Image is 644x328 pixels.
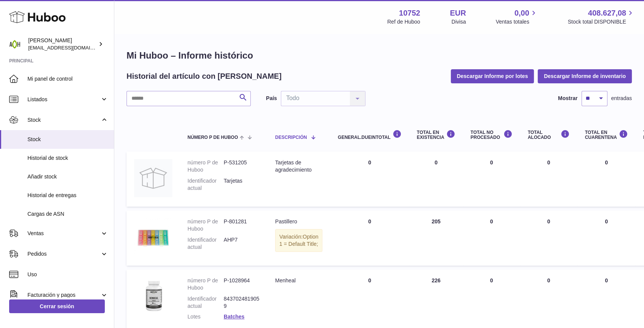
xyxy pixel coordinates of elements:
dt: Identificador actual [187,236,224,251]
span: Facturación y pagos [27,291,100,299]
strong: 10752 [399,8,420,18]
span: Option 1 = Default Title; [279,234,318,247]
div: Menheal [275,277,322,284]
span: 0 [605,277,608,283]
div: Tarjetas de agradecimiento [275,159,322,174]
span: Mi panel de control [27,75,108,83]
span: 408.627,08 [588,8,626,18]
td: 0 [520,210,577,266]
span: 0,00 [514,8,529,18]
label: País [266,95,277,102]
dd: P-1028964 [224,277,260,291]
div: Total en EXISTENCIA [417,130,455,140]
div: Divisa [452,18,466,25]
div: Total NO PROCESADO [471,130,513,140]
span: Stock [27,116,100,124]
td: 0 [330,151,409,207]
dd: 8437024819059 [224,295,260,310]
h1: Mi Huboo – Informe histórico [127,49,632,62]
label: Mostrar [558,95,577,102]
dd: P-801281 [224,218,260,232]
dd: Tarjetas [224,177,260,192]
span: Ventas [27,230,100,237]
button: Descargar Informe por lotes [451,69,534,83]
a: Batches [224,314,244,320]
dt: número P de Huboo [187,218,224,232]
span: Pedidos [27,250,100,258]
span: Stock [27,136,108,143]
span: Descripción [275,135,307,140]
dt: Identificador actual [187,295,224,310]
td: 0 [463,210,520,266]
div: Pastillero [275,218,322,225]
span: Historial de entregas [27,192,108,199]
span: Listados [27,96,100,103]
td: 205 [409,210,463,266]
span: número P de Huboo [187,135,238,140]
span: 0 [605,218,608,225]
td: 0 [520,151,577,207]
td: 0 [463,151,520,207]
span: Ventas totales [496,18,538,25]
span: 0 [605,159,608,166]
span: Añadir stock [27,173,108,180]
div: Total en CUARENTENA [585,130,628,140]
img: product image [134,218,172,256]
span: Stock total DISPONIBLE [568,18,635,25]
dd: P-531205 [224,159,260,174]
td: 0 [330,210,409,266]
div: [PERSON_NAME] [28,37,97,51]
dt: número P de Huboo [187,277,224,291]
dt: número P de Huboo [187,159,224,174]
div: Total ALOCADO [528,130,570,140]
button: Descargar Informe de inventario [538,69,632,83]
dd: AHP7 [224,236,260,251]
div: Variación: [275,229,322,252]
td: 0 [409,151,463,207]
a: 0,00 Ventas totales [496,8,538,25]
a: 408.627,08 Stock total DISPONIBLE [568,8,635,25]
img: product image [134,277,172,315]
img: product image [134,159,172,197]
img: info@adaptohealue.com [9,38,21,50]
span: [EMAIL_ADDRESS][DOMAIN_NAME] [28,45,112,51]
a: Cerrar sesión [9,299,105,313]
div: Ref de Huboo [387,18,420,25]
dt: Lotes [187,313,224,320]
span: Uso [27,271,108,278]
dt: Identificador actual [187,177,224,192]
strong: EUR [450,8,466,18]
span: Cargas de ASN [27,210,108,218]
span: Historial de stock [27,154,108,162]
span: entradas [611,95,632,102]
h2: Historial del artículo con [PERSON_NAME] [127,71,282,81]
div: general.dueInTotal [338,130,401,140]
